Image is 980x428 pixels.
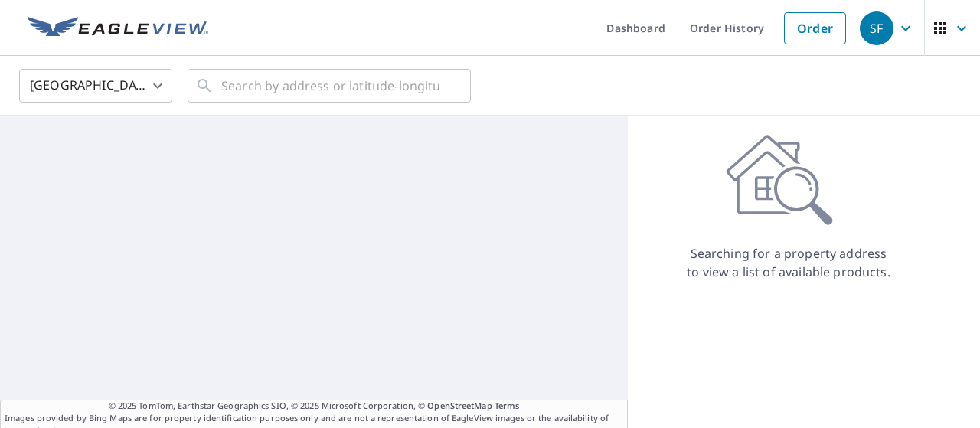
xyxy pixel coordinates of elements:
span: © 2025 TomTom, Earthstar Geographics SIO, © 2025 Microsoft Corporation, © [109,400,520,413]
a: Order [784,12,846,44]
a: Terms [495,400,520,411]
p: Searching for a property address to view a list of available products. [686,244,891,281]
div: [GEOGRAPHIC_DATA] [19,64,172,107]
a: OpenStreetMap [427,400,492,411]
input: Search by address or latitude-longitude [221,64,439,107]
div: SF [860,11,893,45]
img: EV Logo [28,17,208,40]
